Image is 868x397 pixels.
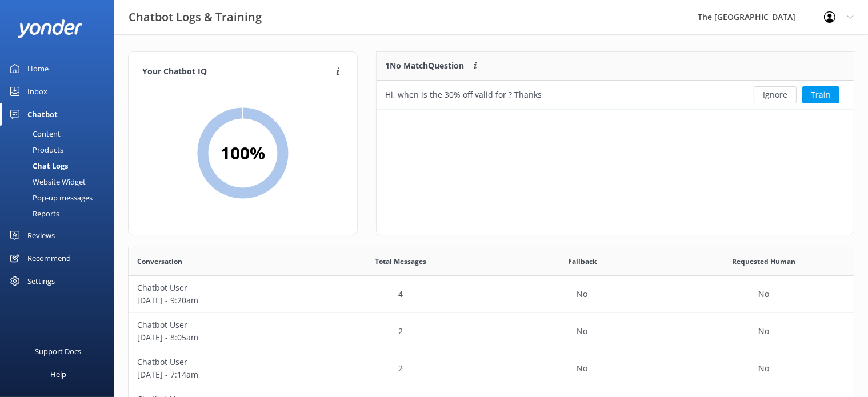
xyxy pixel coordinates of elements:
div: Products [7,142,63,158]
a: Products [7,142,114,158]
div: row [129,276,854,313]
p: Chatbot User [137,319,302,331]
p: No [758,288,769,300]
p: No [758,362,769,375]
div: row [377,81,854,109]
p: [DATE] - 8:05am [137,331,302,344]
p: 2 [398,362,403,375]
a: Content [7,126,114,142]
div: Help [50,363,66,386]
div: Reports [7,206,59,222]
button: Ignore [754,86,797,103]
a: Pop-up messages [7,190,114,206]
div: Chat Logs [7,158,68,174]
p: [DATE] - 7:14am [137,368,302,381]
p: [DATE] - 9:20am [137,294,302,307]
p: No [758,325,769,338]
h4: Your Chatbot IQ [142,66,333,78]
div: Pop-up messages [7,190,93,206]
h2: 100 % [221,139,265,167]
span: Requested Human [732,256,795,267]
p: No [577,325,587,338]
div: grid [377,81,854,109]
div: Content [7,126,61,142]
div: Recommend [27,247,71,270]
p: No [577,288,587,300]
h3: Chatbot Logs & Training [129,8,262,26]
div: row [129,313,854,350]
div: Chatbot [27,103,58,126]
a: Reports [7,206,114,222]
div: row [129,350,854,387]
p: Chatbot User [137,282,302,294]
span: Total Messages [375,256,426,267]
p: 4 [398,288,403,300]
span: Conversation [137,256,182,267]
div: Website Widget [7,174,86,190]
span: Fallback [568,256,597,267]
p: Chatbot User [137,356,302,368]
img: yonder-white-logo.png [17,19,83,38]
div: Support Docs [35,340,82,363]
button: Train [802,86,839,103]
div: Settings [27,270,55,292]
a: Chat Logs [7,158,114,174]
p: No [577,362,587,375]
p: 1 No Match Question [385,59,464,72]
div: Inbox [27,80,47,103]
p: 2 [398,325,403,338]
div: Hi, when is the 30% off valid for ? Thanks [385,89,542,101]
div: Reviews [27,224,55,247]
a: Website Widget [7,174,114,190]
div: Home [27,57,49,80]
